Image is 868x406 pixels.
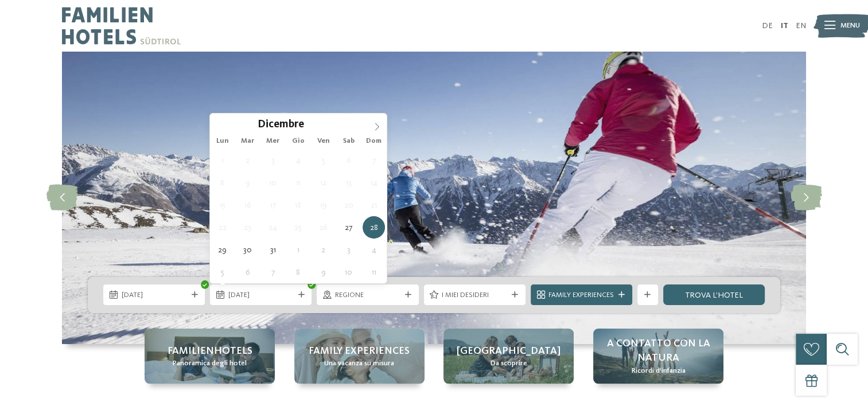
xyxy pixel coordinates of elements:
[309,344,410,358] span: Family experiences
[260,138,286,145] span: Mer
[236,171,259,194] span: Dicembre 9, 2025
[631,366,685,376] span: Ricordi d’infanzia
[211,261,233,283] span: Gennaio 5, 2026
[145,329,275,384] a: Hotel sulle piste da sci per bambini: divertimento senza confini Familienhotels Panoramica degli ...
[604,337,713,365] span: A contatto con la natura
[262,216,284,239] span: Dicembre 24, 2025
[548,290,614,300] span: Family Experiences
[337,216,360,239] span: Dicembre 27, 2025
[258,120,304,131] span: Dicembre
[211,149,233,171] span: Dicembre 1, 2025
[324,358,394,369] span: Una vacanza su misura
[211,239,233,261] span: Dicembre 29, 2025
[210,138,235,145] span: Lun
[286,138,311,145] span: Gio
[287,216,309,239] span: Dicembre 25, 2025
[168,344,252,358] span: Familienhotels
[312,171,334,194] span: Dicembre 12, 2025
[593,329,723,384] a: Hotel sulle piste da sci per bambini: divertimento senza confini A contatto con la natura Ricordi...
[236,194,259,216] span: Dicembre 16, 2025
[762,22,773,30] a: DE
[236,261,259,283] span: Gennaio 6, 2026
[287,171,309,194] span: Dicembre 11, 2025
[337,194,360,216] span: Dicembre 20, 2025
[228,290,294,300] span: [DATE]
[311,138,336,145] span: Ven
[491,358,527,369] span: Da scoprire
[443,329,574,384] a: Hotel sulle piste da sci per bambini: divertimento senza confini [GEOGRAPHIC_DATA] Da scoprire
[236,149,259,171] span: Dicembre 2, 2025
[363,239,385,261] span: Gennaio 4, 2026
[312,149,334,171] span: Dicembre 5, 2025
[363,149,385,171] span: Dicembre 7, 2025
[780,22,788,30] a: IT
[287,194,309,216] span: Dicembre 18, 2025
[363,261,385,283] span: Gennaio 11, 2026
[236,239,259,261] span: Dicembre 30, 2025
[304,118,342,130] input: Year
[294,329,425,384] a: Hotel sulle piste da sci per bambini: divertimento senza confini Family experiences Una vacanza s...
[262,149,284,171] span: Dicembre 3, 2025
[840,21,860,31] span: Menu
[262,239,284,261] span: Dicembre 31, 2025
[312,261,334,283] span: Gennaio 9, 2026
[337,261,360,283] span: Gennaio 10, 2026
[287,239,309,261] span: Gennaio 1, 2026
[337,239,360,261] span: Gennaio 3, 2026
[173,358,247,369] span: Panoramica degli hotel
[796,22,806,30] a: EN
[663,284,765,305] a: trova l’hotel
[122,290,187,300] span: [DATE]
[235,138,260,145] span: Mar
[312,194,334,216] span: Dicembre 19, 2025
[62,52,806,344] img: Hotel sulle piste da sci per bambini: divertimento senza confini
[287,149,309,171] span: Dicembre 4, 2025
[262,171,284,194] span: Dicembre 10, 2025
[236,216,259,239] span: Dicembre 23, 2025
[363,171,385,194] span: Dicembre 14, 2025
[337,171,360,194] span: Dicembre 13, 2025
[287,261,309,283] span: Gennaio 8, 2026
[262,261,284,283] span: Gennaio 7, 2026
[312,239,334,261] span: Gennaio 2, 2026
[361,138,387,145] span: Dom
[363,194,385,216] span: Dicembre 21, 2025
[337,149,360,171] span: Dicembre 6, 2025
[457,344,560,358] span: [GEOGRAPHIC_DATA]
[211,171,233,194] span: Dicembre 8, 2025
[336,138,361,145] span: Sab
[312,216,334,239] span: Dicembre 26, 2025
[335,290,400,300] span: Regione
[262,194,284,216] span: Dicembre 17, 2025
[211,216,233,239] span: Dicembre 22, 2025
[363,216,385,239] span: Dicembre 28, 2025
[211,194,233,216] span: Dicembre 15, 2025
[442,290,507,300] span: I miei desideri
